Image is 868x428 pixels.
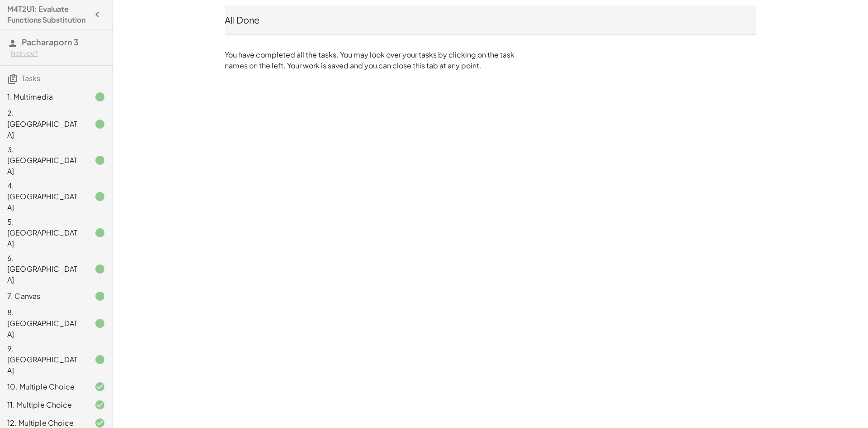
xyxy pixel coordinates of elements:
i: Task finished. [94,119,105,130]
i: Task finished. [94,264,105,274]
div: All Done [225,14,756,26]
i: Task finished and correct. [94,399,105,410]
div: 6. [GEOGRAPHIC_DATA] [7,253,80,285]
div: 1. Multimedia [7,91,80,102]
i: Task finished. [94,191,105,202]
div: 10. Multiple Choice [7,381,80,392]
span: Pacharaporn 3 [22,37,79,47]
i: Task finished. [94,227,105,238]
i: Task finished. [94,91,105,102]
i: Task finished. [94,291,105,302]
div: 7. Canvas [7,291,80,302]
div: Not you? [11,49,105,58]
i: Task finished. [94,318,105,329]
i: Task finished. [94,155,105,166]
i: Task finished and correct. [94,381,105,392]
h4: M4T2U1: Evaluate Functions Substitution [7,4,89,25]
div: 9. [GEOGRAPHIC_DATA] [7,343,80,376]
div: 5. [GEOGRAPHIC_DATA] [7,216,80,249]
div: 2. [GEOGRAPHIC_DATA] [7,108,80,140]
div: 8. [GEOGRAPHIC_DATA] [7,307,80,340]
div: 11. Multiple Choice [7,399,80,410]
i: Task finished. [94,354,105,365]
div: 3. [GEOGRAPHIC_DATA] [7,144,80,177]
div: 4. [GEOGRAPHIC_DATA] [7,180,80,213]
p: You have completed all the tasks. You may look over your tasks by clicking on the task names on t... [225,49,519,71]
span: Tasks [22,73,40,83]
